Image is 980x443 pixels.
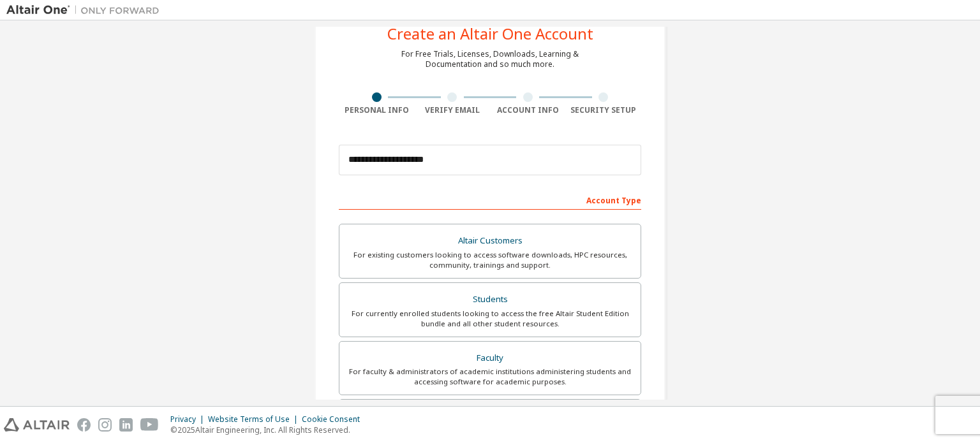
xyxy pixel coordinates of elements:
[339,105,415,115] div: Personal Info
[566,105,642,115] div: Security Setup
[387,26,593,41] div: Create an Altair One Account
[4,418,70,432] img: altair_logo.svg
[208,414,302,425] div: Website Terms of Use
[339,189,641,210] div: Account Type
[302,414,367,425] div: Cookie Consent
[170,414,208,425] div: Privacy
[347,349,633,367] div: Faculty
[347,250,633,270] div: For existing customers looking to access software downloads, HPC resources, community, trainings ...
[170,425,367,435] p: © 2025 Altair Engineering, Inc. All Rights Reserved.
[119,418,133,432] img: linkedin.svg
[490,105,566,115] div: Account Info
[347,291,633,309] div: Students
[347,309,633,329] div: For currently enrolled students looking to access the free Altair Student Edition bundle and all ...
[6,4,166,17] img: Altair One
[98,418,112,432] img: instagram.svg
[347,232,633,250] div: Altair Customers
[77,418,91,432] img: facebook.svg
[415,105,491,115] div: Verify Email
[140,418,159,432] img: youtube.svg
[347,367,633,387] div: For faculty & administrators of academic institutions administering students and accessing softwa...
[401,49,579,69] div: For Free Trials, Licenses, Downloads, Learning & Documentation and so much more.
